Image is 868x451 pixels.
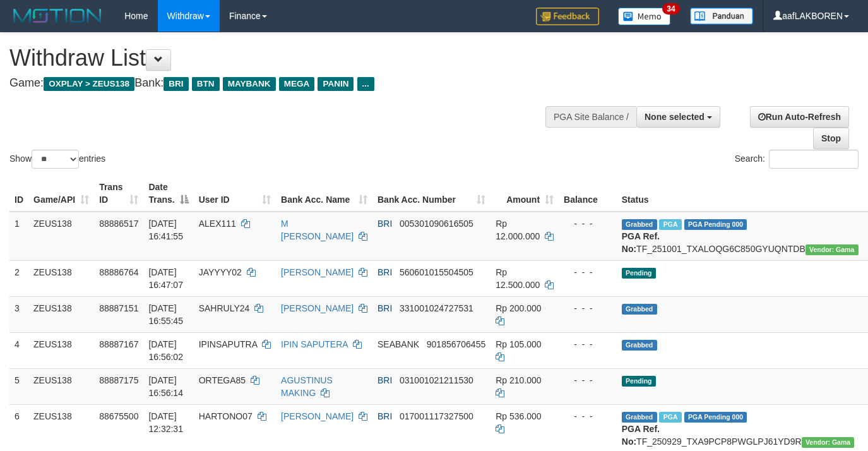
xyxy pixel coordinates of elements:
span: 88675500 [99,411,138,421]
div: - - - [564,374,612,387]
span: [DATE] 16:56:02 [148,339,183,362]
label: Show entries [9,150,105,169]
a: [PERSON_NAME] [281,411,354,421]
span: SAHRULY24 [199,303,250,313]
td: 3 [9,296,28,332]
td: 5 [9,368,28,404]
h1: Withdraw List [9,45,566,71]
label: Search: [735,150,859,169]
span: 88887151 [99,303,138,313]
span: BTN [192,77,220,91]
div: - - - [564,410,612,423]
span: Copy 901856706455 to clipboard [427,339,485,349]
span: Rp 105.000 [496,339,541,349]
span: Rp 12.500.000 [496,267,540,290]
span: 88887167 [99,339,138,349]
span: [DATE] 16:56:14 [148,375,183,398]
span: OXPLAY > ZEUS138 [44,77,134,91]
div: - - - [564,217,612,230]
span: 88886517 [99,219,138,229]
span: Pending [622,376,656,387]
span: Copy 017001117327500 to clipboard [400,411,473,421]
th: Status [617,176,864,212]
th: ID [9,176,28,212]
span: Rp 200.000 [496,303,541,313]
b: PGA Ref. No: [622,424,660,447]
th: User ID: activate to sort column ascending [194,176,276,212]
th: Bank Acc. Number: activate to sort column ascending [372,176,490,212]
span: Rp 536.000 [496,411,541,421]
td: 1 [9,212,28,261]
th: Balance [559,176,617,212]
span: Grabbed [622,340,657,351]
a: [PERSON_NAME] [281,303,354,313]
img: Feedback.jpg [536,8,599,25]
td: ZEUS138 [28,212,94,261]
span: PGA Pending [684,219,747,230]
span: Grabbed [622,412,657,423]
img: Button%20Memo.svg [618,8,671,25]
span: BRI [378,303,392,313]
span: ORTEGA85 [199,375,246,385]
span: Copy 331001024727531 to clipboard [400,303,473,313]
td: 4 [9,332,28,368]
span: BRI [163,77,188,91]
a: AGUSTINUS MAKING [281,375,333,398]
span: Copy 560601015504505 to clipboard [400,267,473,277]
a: Run Auto-Refresh [750,106,849,128]
a: Stop [813,128,849,149]
span: JAYYYY02 [199,267,242,277]
input: Search: [769,150,859,169]
span: BRI [378,375,392,385]
span: Grabbed [622,219,657,230]
td: ZEUS138 [28,260,94,296]
td: ZEUS138 [28,368,94,404]
span: SEABANK [378,339,419,349]
a: M [PERSON_NAME] [281,219,354,241]
b: PGA Ref. No: [622,231,660,254]
th: Date Trans.: activate to sort column descending [143,176,193,212]
span: BRI [378,411,392,421]
span: [DATE] 16:47:07 [148,267,183,290]
td: 2 [9,260,28,296]
th: Trans ID: activate to sort column ascending [94,176,143,212]
span: HARTONO07 [199,411,253,421]
span: Pending [622,268,656,279]
h4: Game: Bank: [9,77,566,90]
span: 88887175 [99,375,138,385]
th: Game/API: activate to sort column ascending [28,176,94,212]
span: PANIN [318,77,354,91]
img: panduan.png [690,8,753,25]
span: [DATE] 12:32:31 [148,411,183,434]
span: 34 [662,3,679,15]
span: Vendor URL: https://trx31.1velocity.biz [802,437,855,448]
span: BRI [378,267,392,277]
span: MAYBANK [223,77,276,91]
span: IPINSAPUTRA [199,339,258,349]
span: [DATE] 16:55:45 [148,303,183,326]
span: ALEX111 [199,219,236,229]
span: [DATE] 16:41:55 [148,219,183,241]
span: BRI [378,219,392,229]
span: None selected [645,112,705,122]
select: Showentries [32,150,79,169]
div: - - - [564,338,612,351]
span: Copy 031001021211530 to clipboard [400,375,473,385]
img: MOTION_logo.png [9,6,105,25]
td: ZEUS138 [28,332,94,368]
div: - - - [564,302,612,315]
a: IPIN SAPUTERA [281,339,348,349]
td: ZEUS138 [28,296,94,332]
span: Rp 210.000 [496,375,541,385]
div: - - - [564,266,612,279]
a: [PERSON_NAME] [281,267,354,277]
div: PGA Site Balance / [545,106,636,128]
td: TF_251001_TXALOQG6C850GYUQNTDB [617,212,864,261]
span: MEGA [279,77,315,91]
th: Amount: activate to sort column ascending [490,176,559,212]
span: PGA Pending [684,412,747,423]
span: Rp 12.000.000 [496,219,540,241]
span: Marked by aafanarl [659,219,681,230]
span: ... [357,77,374,91]
button: None selected [636,106,720,128]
